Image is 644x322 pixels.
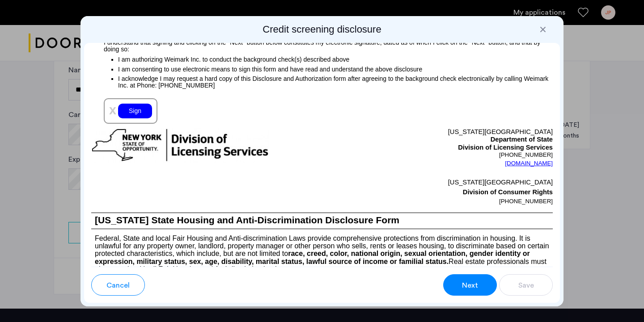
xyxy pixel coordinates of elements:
[109,103,116,117] span: x
[91,274,145,296] button: button
[91,128,269,163] img: new-york-logo.png
[118,75,553,89] p: I acknowledge I may request a hard copy of this Disclosure and Authorization form after agreeing ...
[462,280,478,291] span: Next
[443,274,497,296] button: button
[322,136,553,144] p: Department of State
[505,159,553,168] a: [DOMAIN_NAME]
[118,104,152,118] div: Sign
[91,36,553,53] p: I understand that signing and clicking on the "Next" button below constitutes my electronic signa...
[95,250,530,265] b: race, creed, color, national origin, sexual orientation, gender identity or expression, military ...
[322,128,553,136] p: [US_STATE][GEOGRAPHIC_DATA]
[84,23,560,36] h2: Credit screening disclosure
[91,229,553,273] p: Federal, State and local Fair Housing and Anti-discrimination Laws provide comprehensive protecti...
[518,280,534,291] span: Save
[499,274,553,296] button: button
[322,197,553,206] p: [PHONE_NUMBER]
[118,53,553,64] p: I am authorizing Weimark Inc. to conduct the background check(s) described above
[118,64,553,74] p: I am consenting to use electronic means to sign this form and have read and understand the above ...
[322,177,553,187] p: [US_STATE][GEOGRAPHIC_DATA]
[322,151,553,159] p: [PHONE_NUMBER]
[91,213,553,228] h1: [US_STATE] State Housing and Anti-Discrimination Disclosure Form
[106,280,130,291] span: Cancel
[322,144,553,152] p: Division of Licensing Services
[322,187,553,197] p: Division of Consumer Rights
